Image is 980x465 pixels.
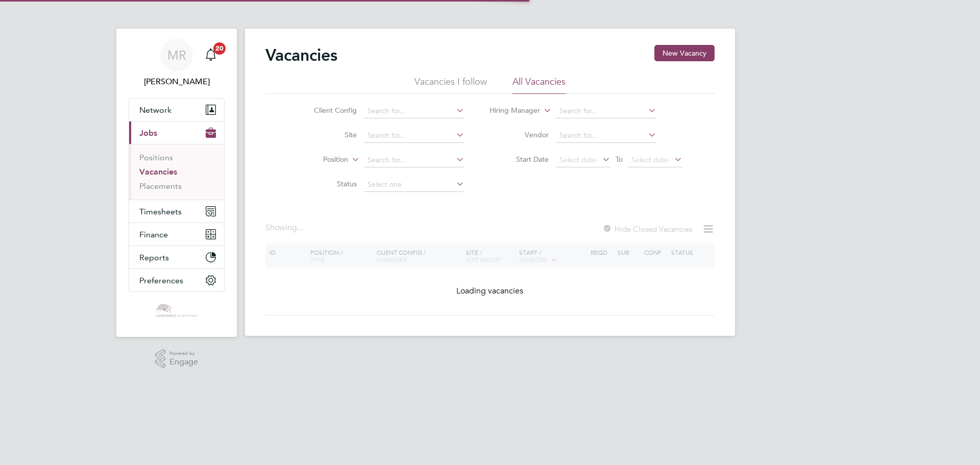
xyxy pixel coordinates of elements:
[129,121,224,144] button: Jobs
[139,105,171,115] span: Network
[129,99,224,121] button: Network
[129,200,224,223] button: Timesheets
[364,104,464,118] input: Search for...
[139,153,173,162] a: Positions
[602,224,692,234] label: Hide Closed Vacancies
[139,253,169,262] span: Reports
[364,129,464,143] input: Search for...
[298,179,357,188] label: Status
[556,104,656,118] input: Search for...
[169,358,198,366] span: Engage
[297,223,303,233] span: ...
[631,155,668,164] span: Select date
[654,45,715,61] button: New Vacancy
[129,76,225,88] span: Mason Roberts
[139,181,182,191] a: Placements
[169,349,198,358] span: Powered by
[129,39,225,88] a: MR[PERSON_NAME]
[364,178,464,192] input: Select one
[167,48,186,62] span: MR
[490,155,549,164] label: Start Date
[155,302,198,319] img: castlefieldrecruitment-logo-retina.png
[490,130,549,139] label: Vendor
[155,349,199,369] a: Powered byEngage
[414,76,487,94] li: Vacancies I follow
[129,246,224,268] button: Reports
[139,276,183,285] span: Preferences
[139,167,177,177] a: Vacancies
[289,155,348,165] label: Position
[298,106,357,115] label: Client Config
[556,129,656,143] input: Search for...
[129,269,224,291] button: Preferences
[481,106,540,116] label: Hiring Manager
[559,155,596,164] span: Select date
[265,223,305,233] div: Showing
[201,39,221,71] a: 20
[129,223,224,246] button: Finance
[612,153,626,166] span: To
[364,153,464,167] input: Search for...
[129,144,224,200] div: Jobs
[512,76,566,94] li: All Vacancies
[265,45,337,65] h2: Vacancies
[129,302,225,319] a: Go to home page
[116,29,237,337] nav: Main navigation
[139,128,157,138] span: Jobs
[213,42,226,55] span: 20
[298,130,357,139] label: Site
[139,207,182,216] span: Timesheets
[139,230,168,239] span: Finance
